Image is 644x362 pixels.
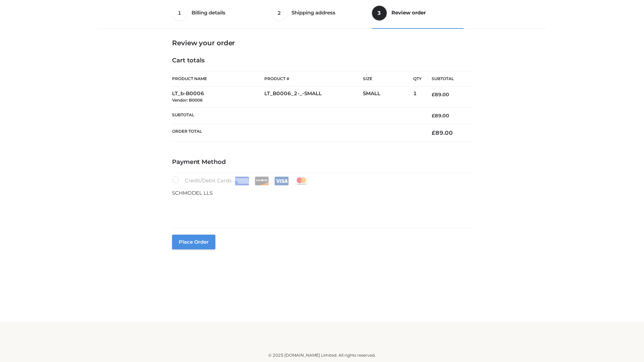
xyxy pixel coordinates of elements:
[100,352,544,359] div: © 2025 [DOMAIN_NAME] Limited. All rights reserved.
[172,107,422,124] th: Subtotal
[432,113,435,119] span: £
[264,71,363,86] th: Product #
[413,86,422,108] td: 1
[274,177,289,185] img: Visa
[422,71,472,86] th: Subtotal
[413,71,422,86] th: Qty
[172,98,203,103] small: Vendor: B0006
[171,196,471,220] iframe: Secure payment input frame
[363,71,410,86] th: Size
[432,113,449,119] bdi: 89.00
[172,86,264,108] td: LT_b-B0006
[172,71,264,86] th: Product Name
[432,92,435,98] span: £
[363,86,413,108] td: SMALL
[172,124,422,142] th: Order Total
[172,57,472,64] h4: Cart totals
[172,176,309,185] label: Credit/Debit Cards
[264,86,363,108] td: LT_B0006_2-_-SMALL
[255,177,269,185] img: Discover
[172,189,472,197] p: SCHMODEL LLS
[172,159,472,166] h4: Payment Method
[432,129,453,136] bdi: 89.00
[235,177,249,185] img: Amex
[172,39,472,47] h3: Review your order
[432,92,449,98] bdi: 89.00
[172,235,215,249] button: Place order
[432,129,435,136] span: £
[294,177,309,185] img: Mastercard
